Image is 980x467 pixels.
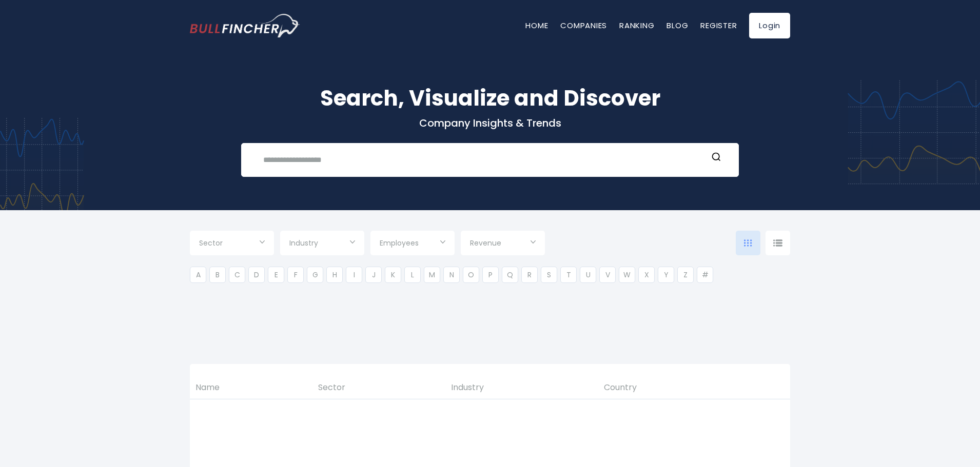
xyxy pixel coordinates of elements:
li: J [365,267,382,283]
img: icon-comp-list-view.svg [773,239,782,247]
button: Search [710,152,723,165]
li: U [580,267,596,283]
li: D [248,267,265,283]
span: Sector [199,238,223,248]
th: Name [190,377,312,399]
li: B [209,267,226,283]
span: Employees [380,238,419,248]
li: X [638,267,655,283]
li: K [385,267,401,283]
a: Home [525,20,548,31]
li: P [482,267,499,283]
a: Login [749,13,790,38]
input: Selection [470,235,536,253]
span: Industry [289,238,318,248]
li: F [287,267,304,283]
li: R [521,267,538,283]
li: # [697,267,713,283]
li: Y [658,267,674,283]
th: Sector [312,377,446,399]
a: Blog [667,20,688,31]
li: O [463,267,479,283]
li: H [326,267,343,283]
input: Selection [380,235,445,253]
img: icon-comp-grid.svg [744,239,752,247]
th: Country [598,377,751,399]
li: V [599,267,616,283]
li: W [619,267,635,283]
li: Q [502,267,518,283]
input: Selection [199,235,265,253]
li: E [268,267,284,283]
p: Company Insights & Trends [190,116,790,130]
a: Go to homepage [190,14,300,37]
h1: Search, Visualize and Discover [190,82,790,114]
li: G [307,267,323,283]
li: L [404,267,421,283]
th: Industry [445,377,598,399]
a: Companies [560,20,607,31]
input: Selection [289,235,355,253]
li: Z [677,267,694,283]
li: C [229,267,245,283]
a: Register [700,20,737,31]
li: M [424,267,440,283]
li: I [346,267,362,283]
li: N [443,267,460,283]
span: Revenue [470,238,501,248]
li: A [190,267,206,283]
img: bullfincher logo [190,14,300,37]
li: T [560,267,577,283]
a: Ranking [619,20,654,31]
li: S [541,267,557,283]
